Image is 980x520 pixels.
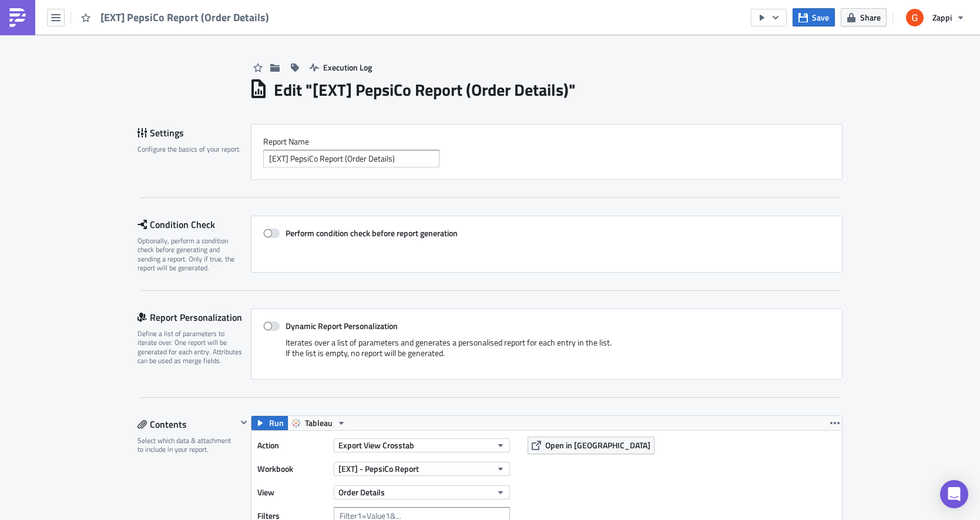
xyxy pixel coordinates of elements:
button: Run [251,416,288,430]
span: [EXT] - PepsiCo Report [338,462,419,475]
div: Optionally, perform a condition check before generating and sending a report. Only if true, the r... [137,236,243,273]
span: Tableau [305,416,333,430]
span: Run [269,416,284,430]
span: Save [812,11,829,24]
div: Configure the basics of your report. [137,145,243,153]
span: Execution Log [323,61,372,73]
span: Share [860,11,881,24]
span: [EXT] PepsiCo Report (Order Details) [100,11,270,24]
label: Report Nam﻿e [263,136,830,147]
h1: Edit " [EXT] PepsiCo Report (Order Details) " [274,79,576,100]
body: Rich Text Area. Press ALT-0 for help. [5,5,561,14]
img: Avatar [905,8,925,28]
div: Open Intercom Messenger [940,480,968,508]
div: Contents [137,415,237,433]
button: Export View Crosstab [334,438,510,452]
div: Condition Check [137,216,251,233]
span: Open in [GEOGRAPHIC_DATA] [545,439,650,451]
button: Zappi [899,5,971,31]
button: Save [793,8,835,26]
p: Please see attached an excel sheet containing the order details for the previous month. [5,5,561,14]
button: [EXT] - PepsiCo Report [334,462,510,476]
div: Settings [137,124,251,142]
button: Order Details [334,485,510,499]
button: Tableau [287,416,350,430]
label: Workbook [257,460,328,478]
div: Iterates over a list of parameters and generates a personalised report for each entry in the list... [263,337,830,367]
strong: Perform condition check before report generation [286,227,458,239]
div: Select which data & attachment to include in your report. [137,436,237,454]
button: Hide content [237,415,251,430]
span: Order Details [338,486,385,498]
button: Open in [GEOGRAPHIC_DATA] [528,437,655,454]
img: PushMetrics [8,8,27,27]
button: Share [841,8,887,26]
label: Action [257,437,328,454]
span: Zappi [932,11,952,24]
label: View [257,484,328,501]
div: Report Personalization [137,308,251,326]
button: Execution Log [304,58,378,76]
strong: Dynamic Report Personalization [286,320,398,332]
span: Export View Crosstab [338,439,414,451]
div: Define a list of parameters to iterate over. One report will be generated for each entry. Attribu... [137,329,243,365]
